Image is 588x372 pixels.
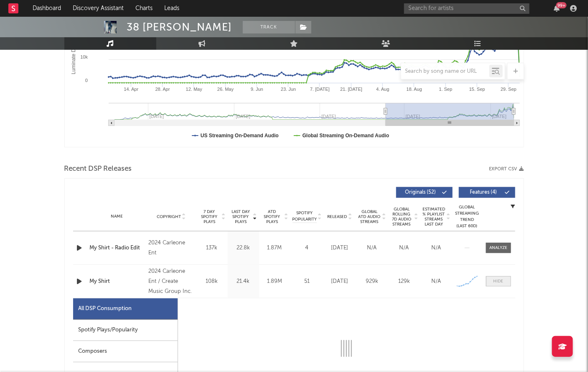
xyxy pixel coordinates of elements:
[230,244,257,252] div: 22.8k
[127,21,232,33] div: 38 [PERSON_NAME]
[79,304,132,314] div: All DSP Consumption
[390,277,418,286] div: 129k
[148,238,194,258] div: 2024 Carleone Ent
[230,277,257,286] div: 21.4k
[328,214,347,219] span: Released
[85,78,87,83] text: 0
[73,298,178,320] div: All DSP Consumption
[148,267,194,297] div: 2024 Carleone Ent / Create Music Group Inc.
[390,244,418,252] div: N/A
[376,87,389,92] text: 4. Aug
[358,277,386,286] div: 929k
[64,164,132,174] span: Recent DSP Releases
[423,277,451,286] div: N/A
[90,244,145,252] a: My Shirt - Radio Edit
[358,244,386,252] div: N/A
[199,277,226,286] div: 108k
[230,209,252,224] span: Last Day Spotify Plays
[80,54,88,59] text: 10k
[292,210,317,223] span: Spotify Popularity
[464,190,503,195] span: Features ( 4 )
[90,277,145,286] a: My Shirt
[402,190,440,195] span: Originals ( 52 )
[186,87,202,92] text: 12. May
[326,277,354,286] div: [DATE]
[199,244,226,252] div: 137k
[556,2,567,8] div: 99 +
[199,209,221,224] span: 7 Day Spotify Plays
[489,167,524,172] button: Export CSV
[261,209,283,224] span: ATD Spotify Plays
[340,87,362,92] text: 21. [DATE]
[554,5,560,12] button: 99+
[358,209,381,224] span: Global ATD Audio Streams
[401,68,489,75] input: Search by song name or URL
[439,87,452,92] text: 1. Sep
[281,87,296,92] text: 23. Jun
[157,214,181,219] span: Copyright
[124,87,138,92] text: 14. Apr
[155,87,170,92] text: 28. Apr
[243,21,295,33] button: Track
[396,187,453,198] button: Originals(52)
[250,87,263,92] text: 9. Jun
[423,207,445,227] span: Estimated % Playlist Streams Last Day
[73,320,178,341] div: Spotify Plays/Popularity
[469,87,485,92] text: 15. Sep
[406,87,422,92] text: 18. Aug
[201,133,279,139] text: US Streaming On-Demand Audio
[455,204,480,229] div: Global Streaming Trend (Last 60D)
[302,133,389,139] text: Global Streaming On-Demand Audio
[423,244,451,252] div: N/A
[501,87,517,92] text: 29. Sep
[73,341,178,362] div: Composers
[326,244,354,252] div: [DATE]
[261,277,288,286] div: 1.89M
[261,244,288,252] div: 1.87M
[293,244,322,252] div: 4
[217,87,234,92] text: 26. May
[459,187,515,198] button: Features(4)
[293,277,322,286] div: 51
[310,87,330,92] text: 7. [DATE]
[90,213,145,220] div: Name
[404,3,529,14] input: Search for artists
[390,207,413,227] span: Global Rolling 7D Audio Streams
